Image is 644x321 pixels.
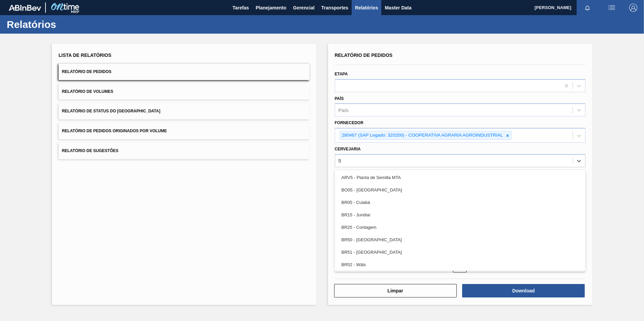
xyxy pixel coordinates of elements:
label: País [335,96,344,101]
div: BR52 - Wäls [335,258,586,271]
span: Relatório de Volumes [62,89,113,94]
span: Relatório de Pedidos [335,52,393,58]
span: Planejamento [256,4,286,12]
div: ARV5 - Planta de Semilla MTA [335,171,586,184]
span: Lista de Relatórios [59,52,111,58]
div: BR25 - Contagem [335,221,586,234]
label: Cervejaria [335,147,361,151]
button: Notificações [577,3,598,12]
span: Relatório de Sugestões [62,148,119,153]
button: Relatório de Sugestões [59,143,310,159]
div: BR50 - [GEOGRAPHIC_DATA] [335,234,586,246]
label: Etapa [335,72,348,76]
div: BO05 - [GEOGRAPHIC_DATA] [335,184,586,196]
span: Relatório de Pedidos Originados por Volume [62,129,167,133]
span: Relatório de Status do [GEOGRAPHIC_DATA] [62,109,160,113]
div: BR05 - Cuiabá [335,196,586,209]
label: Fornecedor [335,120,363,125]
button: Relatório de Pedidos Originados por Volume [59,123,310,139]
h1: Relatórios [7,21,126,28]
span: Transportes [321,4,348,12]
button: Relatório de Volumes [59,83,310,100]
span: Relatório de Pedidos [62,69,111,74]
img: userActions [608,4,616,12]
button: Relatório de Status do [GEOGRAPHIC_DATA] [59,103,310,119]
span: Relatórios [355,4,378,12]
span: Gerencial [293,4,315,12]
div: País [339,107,349,113]
img: Logout [629,4,637,12]
button: Download [462,284,585,297]
button: Relatório de Pedidos [59,64,310,80]
div: BR51 - [GEOGRAPHIC_DATA] [335,246,586,258]
span: Tarefas [232,4,249,12]
span: Master Data [385,4,411,12]
img: TNhmsLtSVTkK8tSr43FrP2fwEKptu5GPRR3wAAAABJRU5ErkJggg== [9,5,41,11]
div: 280467 (SAP Legado: 320200) - COOPERATIVA AGRARIA AGROINDUSTRIAL [340,131,504,140]
div: BR15 - Jundiaí [335,209,586,221]
button: Limpar [334,284,457,297]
